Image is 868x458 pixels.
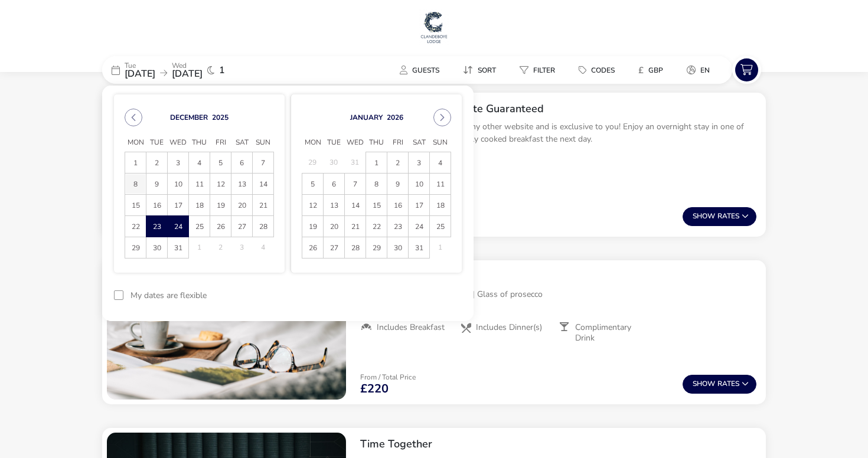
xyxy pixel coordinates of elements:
[168,153,188,174] span: 3
[677,61,724,78] naf-pibe-menu-bar-item: en
[189,195,210,216] td: 18
[324,238,344,259] span: 27
[351,260,766,354] div: A Taste of Freedom1 night B&B | 3-course dinner | Glass of proseccoIncludes BreakfastIncludes Din...
[146,174,168,195] td: 9
[345,195,365,216] span: 14
[125,216,146,237] td: 22
[168,174,188,195] span: 10
[125,174,146,195] td: 8
[107,265,346,400] swiper-slide: 1 / 1
[302,174,324,195] td: 5
[350,113,383,122] button: Choose Month
[430,217,450,237] span: 25
[648,66,663,75] span: GBP
[253,134,274,152] span: Sun
[409,174,429,195] span: 10
[412,66,439,75] span: Guests
[569,61,624,78] button: Codes
[324,195,344,216] span: 13
[345,152,366,174] td: 31
[147,238,167,259] span: 30
[345,237,366,259] td: 28
[387,113,403,122] button: Choose Year
[303,174,322,195] span: 5
[114,94,462,273] div: Choose Date
[168,217,188,237] span: 24
[253,174,274,195] td: 14
[345,195,366,216] td: 14
[125,109,142,126] button: Previous Month
[430,174,450,195] span: 11
[409,216,430,237] td: 24
[510,61,569,78] naf-pibe-menu-bar-item: Filter
[125,67,155,80] span: [DATE]
[302,152,324,174] td: 29
[510,61,564,78] button: Filter
[324,134,345,152] span: Tue
[409,152,430,174] td: 3
[360,437,756,451] h2: Time Together
[409,195,430,216] td: 17
[126,217,145,237] span: 22
[324,174,344,195] span: 6
[231,152,253,174] td: 6
[324,174,345,195] td: 6
[125,134,146,152] span: Mon
[367,217,386,237] span: 22
[190,195,209,216] span: 18
[360,120,756,145] p: This offer is not available on any other website and is exclusive to you! Enjoy an overnight stay...
[390,61,449,78] button: Guests
[210,152,231,174] td: 5
[388,195,407,216] span: 16
[360,288,756,300] p: 1 night B&B | 3-course dinner | Glass of prosecco
[190,174,209,195] span: 11
[211,195,230,216] span: 19
[190,153,209,174] span: 4
[367,174,386,195] span: 8
[478,66,496,75] span: Sort
[125,152,146,174] td: 1
[409,174,430,195] td: 10
[324,216,345,237] td: 20
[387,152,409,174] td: 2
[146,195,168,216] td: 16
[253,237,274,259] td: 4
[387,195,409,216] td: 16
[232,195,252,216] span: 20
[211,174,230,195] span: 12
[147,217,167,237] span: 23
[433,109,451,126] button: Next Month
[212,113,229,122] button: Choose Year
[324,237,345,259] td: 27
[430,174,451,195] td: 11
[345,134,366,152] span: Wed
[324,195,345,216] td: 13
[419,9,449,45] img: Main Website
[172,67,203,80] span: [DATE]
[409,238,429,259] span: 31
[629,61,673,78] button: £GBP
[430,195,451,216] td: 18
[409,195,429,216] span: 17
[146,152,168,174] td: 2
[168,195,188,216] span: 17
[190,217,209,237] span: 25
[575,322,648,343] span: Complimentary Drink
[303,238,322,259] span: 26
[253,152,274,174] td: 7
[146,216,168,237] td: 23
[533,66,555,75] span: Filter
[253,217,273,237] span: 28
[146,237,168,259] td: 30
[345,174,365,195] span: 7
[232,153,252,174] span: 6
[366,152,387,174] td: 1
[102,56,279,84] div: Tue[DATE]Wed[DATE]1
[170,113,208,122] button: Choose Month
[388,174,407,195] span: 9
[146,134,168,152] span: Tue
[168,216,189,237] td: 24
[683,207,756,226] button: ShowRates
[231,174,253,195] td: 13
